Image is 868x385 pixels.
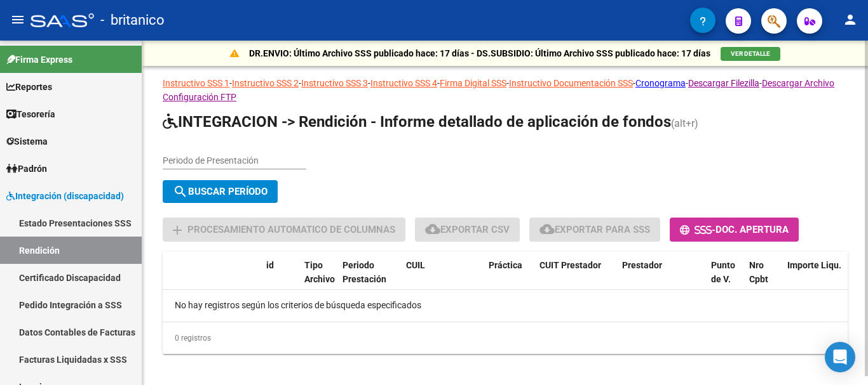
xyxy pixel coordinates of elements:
span: Tipo Archivo [304,260,335,285]
p: DR.ENVIO: Último Archivo SSS publicado hace: 17 días - DS.SUBSIDIO: Último Archivo SSS publicado ... [249,46,710,60]
div: Open Intercom Messenger [825,342,855,372]
button: VER DETALLE [721,47,780,61]
span: Práctica [489,260,522,270]
span: Importe Liqu. [787,260,841,270]
button: Exportar CSV [415,218,520,241]
mat-icon: search [173,184,188,199]
mat-icon: cloud_download [539,221,555,237]
a: Instructivo SSS 2 [232,78,299,88]
span: Exportar para SSS [539,224,650,235]
mat-icon: cloud_download [425,221,440,237]
span: CUIT Prestador [539,260,601,270]
button: Procesamiento automatico de columnas [163,218,405,241]
div: No hay registros según los criterios de búsqueda especificados [163,290,848,322]
span: Punto de V. [711,260,735,285]
datatable-header-cell: Tipo Archivo [299,252,337,308]
datatable-header-cell: CUIL [401,252,484,308]
span: Padrón [6,162,47,176]
span: Firma Express [6,53,72,67]
span: - britanico [100,6,165,34]
span: Periodo Prestación [342,260,386,285]
datatable-header-cell: Importe Liqu. [782,252,852,308]
a: Instructivo Documentación SSS [509,78,633,88]
a: Descargar Filezilla [688,78,759,88]
mat-icon: add [170,223,185,238]
span: CUIL [406,260,425,270]
span: INTEGRACION -> Rendición - Informe detallado de aplicación de fondos [163,113,671,131]
a: Instructivo SSS 4 [370,78,437,88]
mat-icon: person [843,12,858,27]
button: Exportar para SSS [529,218,660,241]
span: Nro Cpbt [749,260,768,285]
p: - - - - - - - - [163,76,848,104]
span: id [266,260,274,270]
span: Exportar CSV [425,224,510,235]
span: Procesamiento automatico de columnas [187,225,395,236]
datatable-header-cell: Prestador [617,252,706,308]
div: 0 registros [163,322,848,354]
mat-icon: menu [10,12,25,27]
span: Prestador [622,260,662,270]
span: Tesorería [6,107,55,121]
span: Buscar Período [173,186,268,197]
span: (alt+r) [671,117,698,129]
a: Instructivo SSS 3 [301,78,368,88]
a: Firma Digital SSS [440,78,506,88]
button: -Doc. Apertura [670,218,799,241]
datatable-header-cell: Periodo Prestación [337,252,401,308]
span: Integración (discapacidad) [6,189,124,203]
span: Reportes [6,80,52,94]
datatable-header-cell: id [261,252,299,308]
a: Cronograma [635,78,686,88]
span: Sistema [6,134,48,148]
span: Doc. Apertura [715,225,789,236]
datatable-header-cell: Nro Cpbt [744,252,782,308]
span: - [680,225,715,236]
datatable-header-cell: CUIT Prestador [534,252,617,308]
a: Instructivo SSS 1 [163,78,229,88]
button: Buscar Período [163,180,278,203]
datatable-header-cell: Punto de V. [706,252,744,308]
span: VER DETALLE [731,50,770,57]
datatable-header-cell: Práctica [484,252,534,308]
